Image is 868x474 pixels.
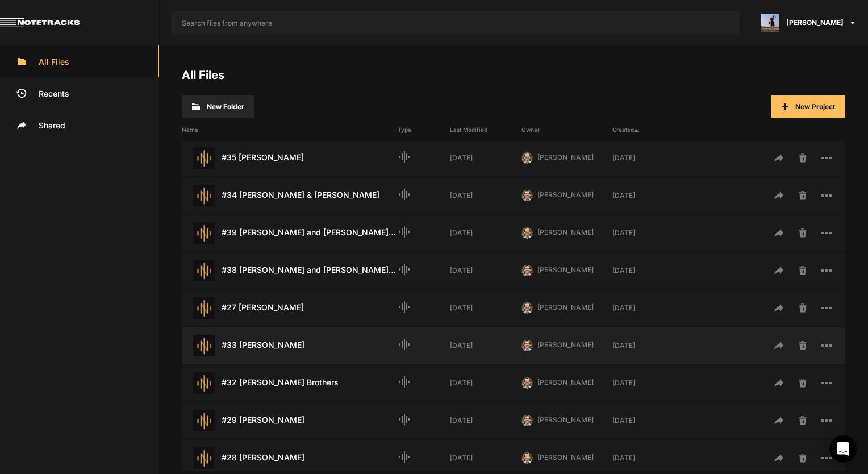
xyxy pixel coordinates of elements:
img: star-track.png [193,297,215,319]
mat-icon: Audio [398,188,411,201]
img: 424769395311cb87e8bb3f69157a6d24 [521,227,533,239]
div: [DATE] [612,265,684,276]
div: Open Intercom Messenger [829,435,857,463]
mat-icon: Audio [398,150,411,164]
div: [DATE] [612,303,684,313]
img: 424769395311cb87e8bb3f69157a6d24 [521,340,533,351]
div: [DATE] [450,228,521,238]
div: Type [398,126,450,134]
div: #28 [PERSON_NAME] [182,447,398,469]
div: #33 [PERSON_NAME] [182,335,398,356]
span: [PERSON_NAME] [537,265,594,274]
img: 424769395311cb87e8bb3f69157a6d24 [521,377,533,389]
span: New Project [795,102,835,111]
input: Search files from anywhere [172,11,740,34]
div: [DATE] [450,415,521,426]
img: star-track.png [193,335,215,356]
mat-icon: Audio [398,263,411,276]
div: [DATE] [450,340,521,351]
div: Name [182,126,398,134]
span: [PERSON_NAME] [537,415,594,424]
span: [PERSON_NAME] [537,340,594,349]
div: Created [612,126,684,134]
span: [PERSON_NAME] [537,190,594,199]
div: [DATE] [612,378,684,388]
img: star-track.png [193,147,215,169]
div: #29 [PERSON_NAME] [182,410,398,431]
div: #32 [PERSON_NAME] Brothers [182,372,398,394]
img: 424769395311cb87e8bb3f69157a6d24 [521,302,533,314]
div: #27 [PERSON_NAME] [182,297,398,319]
div: #34 [PERSON_NAME] & [PERSON_NAME] [182,185,398,206]
a: All Files [182,68,224,82]
div: [DATE] [450,190,521,201]
img: star-track.png [193,447,215,469]
div: Last Modified [450,126,521,134]
mat-icon: Audio [398,300,411,314]
mat-icon: Audio [398,338,411,351]
span: [PERSON_NAME] [537,153,594,161]
img: 424769395311cb87e8bb3f69157a6d24 [521,265,533,276]
img: star-track.png [193,185,215,206]
div: Owner [521,126,612,134]
button: New Folder [182,95,254,118]
div: [DATE] [612,190,684,201]
mat-icon: Audio [398,225,411,239]
img: 424769395311cb87e8bb3f69157a6d24 [521,415,533,426]
div: [DATE] [450,153,521,163]
div: [DATE] [450,303,521,313]
span: [PERSON_NAME] [537,453,594,461]
div: [DATE] [450,378,521,388]
div: [DATE] [612,228,684,238]
div: [DATE] [612,453,684,463]
div: [DATE] [612,340,684,351]
img: 424769395311cb87e8bb3f69157a6d24 [521,190,533,201]
div: #39 [PERSON_NAME] and [PERSON_NAME] PT. 2 [182,222,398,244]
img: star-track.png [193,410,215,431]
mat-icon: Audio [398,375,411,389]
img: 424769395311cb87e8bb3f69157a6d24 [521,152,533,164]
span: [PERSON_NAME] [537,378,594,386]
div: [DATE] [450,453,521,463]
button: New Project [771,95,845,118]
mat-icon: Audio [398,413,411,426]
img: star-track.png [193,222,215,244]
div: #35 [PERSON_NAME] [182,147,398,169]
span: [PERSON_NAME] [537,303,594,311]
div: [DATE] [450,265,521,276]
div: [DATE] [612,153,684,163]
img: star-track.png [193,372,215,394]
img: star-track.png [193,260,215,281]
span: [PERSON_NAME] [786,18,844,28]
mat-icon: Audio [398,450,411,464]
div: #38 [PERSON_NAME] and [PERSON_NAME] PT. 1 [182,260,398,281]
span: [PERSON_NAME] [537,228,594,236]
div: [DATE] [612,415,684,426]
img: 424769395311cb87e8bb3f69157a6d24 [521,452,533,464]
img: ACg8ocJ5zrP0c3SJl5dKscm-Goe6koz8A9fWD7dpguHuX8DX5VIxymM=s96-c [761,14,779,32]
